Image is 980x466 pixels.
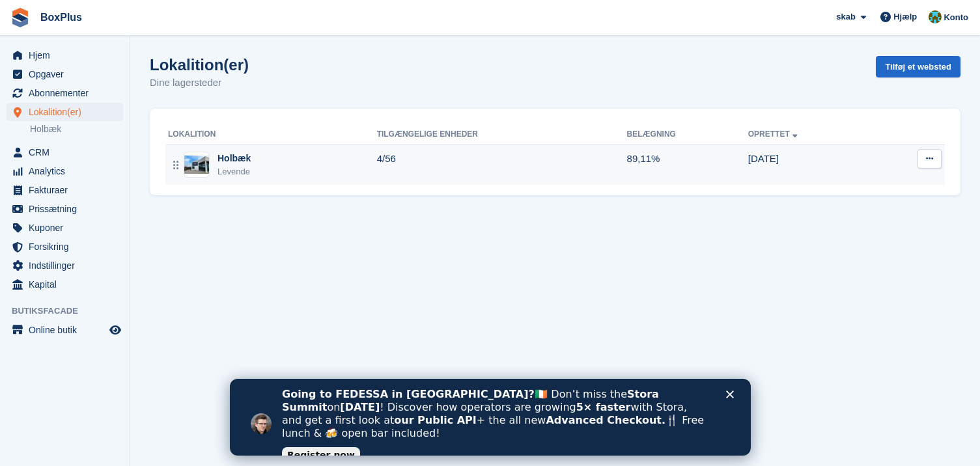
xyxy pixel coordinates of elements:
[29,219,107,237] span: Kuponer
[35,7,87,28] a: BoxPlus
[748,130,800,139] a: Oprettet
[52,68,130,84] a: Register now
[10,8,30,27] img: stora-icon-8386f47178a22dfd0bd8f6a31ec36ba5ce8667c1dd55bd0f319d3a0aa187defe.svg
[876,56,960,77] a: Tilføj et websted
[377,124,627,145] th: Tilgængelige enheder
[836,10,856,23] span: skab
[7,256,123,275] a: menu
[29,256,107,275] span: Indstillinger
[627,144,748,185] td: 89,11%
[230,379,751,456] iframe: Intercom live chat banner
[150,56,249,74] h1: Lokalition(er)
[29,65,107,83] span: Opgaver
[29,162,107,180] span: Analytics
[30,123,123,135] a: Holbæk
[29,238,107,256] span: Forsikring
[12,305,130,318] span: Butiksfacade
[29,321,107,339] span: Online butik
[7,219,123,237] a: menu
[7,321,123,339] a: menu
[496,12,509,20] div: Luk
[7,181,123,199] a: menu
[7,200,123,218] a: menu
[184,156,209,174] img: Billede af Holbæk websted
[29,181,107,199] span: Fakturaer
[7,162,123,180] a: menu
[29,46,107,64] span: Hjem
[627,124,748,145] th: Belægning
[7,103,123,121] a: menu
[29,200,107,218] span: Prissætning
[217,165,251,178] div: Levende
[217,152,251,165] div: Holbæk
[29,143,107,161] span: CRM
[7,275,123,294] a: menu
[377,144,627,185] td: 4/56
[107,322,123,338] a: Forhåndsvisning af butik
[7,143,123,161] a: menu
[7,238,123,256] a: menu
[893,10,917,23] span: Hjælp
[29,275,107,294] span: Kapital
[165,124,377,145] th: Lokalition
[7,46,123,64] a: menu
[929,10,942,23] img: Anders Johansen
[150,75,249,90] p: Dine lagersteder
[7,65,123,83] a: menu
[29,103,107,121] span: Lokalition(er)
[29,84,107,102] span: Abonnementer
[7,84,123,102] a: menu
[944,11,968,24] span: Konto
[748,144,877,185] td: [DATE]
